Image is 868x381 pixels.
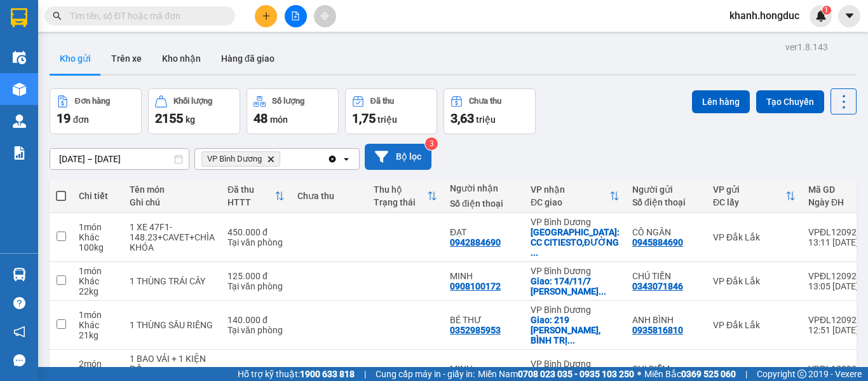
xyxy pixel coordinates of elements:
[476,114,496,125] span: triệu
[291,11,300,20] span: file-add
[152,43,211,74] button: Kho nhận
[13,354,25,366] span: message
[352,111,376,126] span: 1,75
[75,97,110,106] div: Đơn hàng
[130,197,215,207] div: Ghi chú
[450,227,518,237] div: ĐẠT
[524,179,626,213] th: Toggle SortBy
[13,146,26,160] img: solution-icon
[79,266,117,276] div: 1 món
[756,90,824,113] button: Tạo Chuyến
[707,179,802,213] th: Toggle SortBy
[450,198,518,209] div: Số điện thoại
[53,11,62,20] span: search
[478,367,634,381] span: Miền Nam
[531,247,538,258] span: ...
[227,227,285,237] div: 450.000 đ
[227,237,285,247] div: Tại văn phòng
[632,197,700,207] div: Số điện thoại
[247,88,339,134] button: Số lượng48món
[227,281,285,291] div: Tại văn phòng
[713,232,796,242] div: VP Đắk Lắk
[450,281,501,291] div: 0908100172
[50,149,189,169] input: Select a date range.
[130,320,215,330] div: 1 THÙNG SẦU RIÊNG
[73,114,89,125] span: đơn
[844,10,855,22] span: caret-down
[207,154,262,164] span: VP Bình Dương
[130,222,215,253] div: 1 XE 47F1-148.23+CAVET+CHÌA KHÓA
[238,367,355,381] span: Hỗ trợ kỹ thuật:
[451,111,474,126] span: 3,63
[632,184,700,195] div: Người gửi
[285,5,307,27] button: file-add
[70,9,220,23] input: Tìm tên, số ĐT hoặc mã đơn
[822,6,831,15] sup: 1
[745,367,747,381] span: |
[531,359,620,369] div: VP Bình Dương
[50,43,101,74] button: Kho gửi
[79,222,117,232] div: 1 món
[450,325,501,335] div: 0352985953
[130,354,215,374] div: 1 BAO VẢI + 1 KIỆN ĐỒ
[632,271,700,281] div: CHÚ TIẾN
[450,237,501,247] div: 0942884690
[370,97,394,106] div: Đã thu
[314,5,336,27] button: aim
[227,325,285,335] div: Tại văn phòng
[713,184,785,195] div: VP gửi
[13,51,26,64] img: warehouse-icon
[713,197,785,207] div: ĐC lấy
[374,197,427,207] div: Trạng thái
[797,370,806,378] span: copyright
[101,43,152,74] button: Trên xe
[644,367,736,381] span: Miền Bắc
[377,114,397,125] span: triệu
[173,97,212,106] div: Khối lượng
[531,266,620,276] div: VP Bình Dương
[270,114,288,125] span: món
[374,184,427,195] div: Thu hộ
[632,315,700,325] div: ANH BÌNH
[13,326,25,338] span: notification
[425,137,438,150] sup: 3
[785,40,828,54] div: ver 1.8.143
[518,369,634,379] strong: 0708 023 035 - 0935 103 250
[79,191,117,201] div: Chi tiết
[227,271,285,281] div: 125.000 đ
[719,8,810,24] span: khanh.hongduc
[469,97,501,106] div: Chưa thu
[364,367,366,381] span: |
[79,310,117,320] div: 1 món
[11,8,27,27] img: logo-vxr
[13,83,26,96] img: warehouse-icon
[632,237,683,247] div: 0945884690
[713,276,796,286] div: VP Đắk Lắk
[79,330,117,340] div: 21 kg
[531,227,620,258] div: Giao: CC CITIESTO,ĐƯỜNG 33,P.CÁT LÁI,TP.THỦ ĐỨC
[79,286,117,296] div: 22 kg
[148,88,240,134] button: Khối lượng2155kg
[345,88,437,134] button: Đã thu1,75 triệu
[130,184,215,195] div: Tên món
[155,111,183,126] span: 2155
[227,184,275,195] div: Đã thu
[450,271,518,281] div: MINH
[272,97,304,106] div: Số lượng
[79,232,117,242] div: Khác
[186,114,195,125] span: kg
[79,320,117,330] div: Khác
[221,179,291,213] th: Toggle SortBy
[13,268,26,281] img: warehouse-icon
[713,320,796,330] div: VP Đắk Lắk
[450,183,518,193] div: Người nhận
[262,11,271,20] span: plus
[13,114,26,128] img: warehouse-icon
[531,184,609,195] div: VP nhận
[367,179,444,213] th: Toggle SortBy
[450,364,518,374] div: MINH
[824,6,829,15] span: 1
[531,305,620,315] div: VP Bình Dương
[637,371,641,377] span: ⚪️
[79,359,117,369] div: 2 món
